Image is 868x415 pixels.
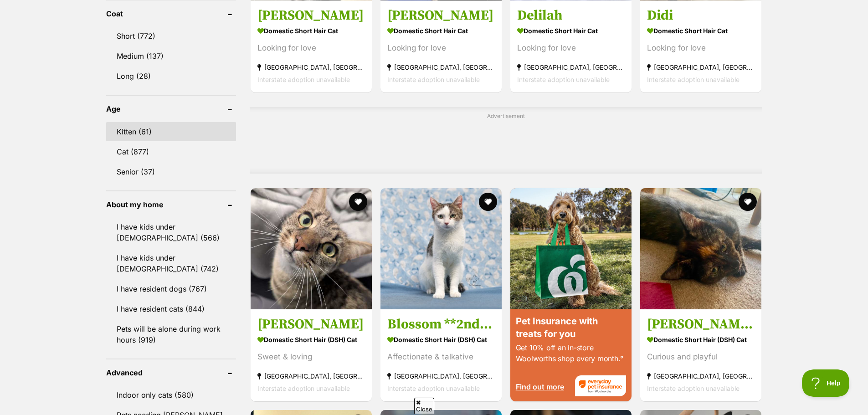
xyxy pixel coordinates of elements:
[517,61,625,73] strong: [GEOGRAPHIC_DATA], [GEOGRAPHIC_DATA]
[106,279,236,298] a: I have resident dogs (767)
[106,105,236,113] header: Age
[106,67,236,86] a: Long (28)
[647,351,755,363] div: Curious and playful
[517,24,625,37] strong: Domestic Short Hair Cat
[106,385,236,405] a: Indoor only cats (580)
[387,76,480,83] span: Interstate adoption unavailable
[106,200,236,209] header: About my home
[257,61,365,73] strong: [GEOGRAPHIC_DATA], [GEOGRAPHIC_DATA]
[647,333,755,346] strong: Domestic Short Hair (DSH) Cat
[257,76,350,83] span: Interstate adoption unavailable
[257,7,365,24] h3: [PERSON_NAME]
[257,384,350,392] span: Interstate adoption unavailable
[257,24,365,37] strong: Domestic Short Hair Cat
[647,7,755,24] h3: Didi
[647,76,740,83] span: Interstate adoption unavailable
[802,369,850,397] iframe: Help Scout Beacon - Open
[380,188,502,309] img: Blossom **2nd Chance Cat Rescue** - Domestic Short Hair (DSH) Cat
[647,24,755,37] strong: Domestic Short Hair Cat
[106,299,236,318] a: I have resident cats (844)
[106,10,236,18] header: Coat
[647,384,740,392] span: Interstate adoption unavailable
[647,42,755,54] div: Looking for love
[251,188,372,309] img: Nadia - Domestic Short Hair (DSH) Cat
[106,26,236,46] a: Short (772)
[387,61,495,73] strong: [GEOGRAPHIC_DATA], [GEOGRAPHIC_DATA]
[517,42,625,54] div: Looking for love
[257,351,365,363] div: Sweet & loving
[414,398,434,414] span: Close
[257,333,365,346] strong: Domestic Short Hair (DSH) Cat
[106,46,236,66] a: Medium (137)
[349,193,367,211] button: favourite
[387,316,495,333] h3: Blossom **2nd Chance Cat Rescue**
[387,333,495,346] strong: Domestic Short Hair (DSH) Cat
[106,248,236,278] a: I have kids under [DEMOGRAPHIC_DATA] (742)
[387,351,495,363] div: Affectionate & talkative
[647,61,755,73] strong: [GEOGRAPHIC_DATA], [GEOGRAPHIC_DATA]
[106,162,236,181] a: Senior (37)
[387,7,495,24] h3: [PERSON_NAME]
[106,319,236,349] a: Pets will be alone during work hours (919)
[251,309,372,401] a: [PERSON_NAME] Domestic Short Hair (DSH) Cat Sweet & loving [GEOGRAPHIC_DATA], [GEOGRAPHIC_DATA] I...
[640,309,761,401] a: [PERSON_NAME] **2nd Chance Cat Rescue** Domestic Short Hair (DSH) Cat Curious and playful [GEOGRA...
[647,370,755,382] strong: [GEOGRAPHIC_DATA], [GEOGRAPHIC_DATA]
[479,193,497,211] button: favourite
[250,107,762,174] div: Advertisement
[106,142,236,161] a: Cat (877)
[387,42,495,54] div: Looking for love
[257,316,365,333] h3: [PERSON_NAME]
[387,384,480,392] span: Interstate adoption unavailable
[380,309,502,401] a: Blossom **2nd Chance Cat Rescue** Domestic Short Hair (DSH) Cat Affectionate & talkative [GEOGRAP...
[257,42,365,54] div: Looking for love
[387,370,495,382] strong: [GEOGRAPHIC_DATA], [GEOGRAPHIC_DATA]
[106,217,236,247] a: I have kids under [DEMOGRAPHIC_DATA] (566)
[106,122,236,141] a: Kitten (61)
[257,370,365,382] strong: [GEOGRAPHIC_DATA], [GEOGRAPHIC_DATA]
[387,24,495,37] strong: Domestic Short Hair Cat
[517,76,610,83] span: Interstate adoption unavailable
[647,316,755,333] h3: [PERSON_NAME] **2nd Chance Cat Rescue**
[106,369,236,377] header: Advanced
[517,7,625,24] h3: Delilah
[739,193,757,211] button: favourite
[640,188,761,309] img: Beauregard **2nd Chance Cat Rescue** - Domestic Short Hair (DSH) Cat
